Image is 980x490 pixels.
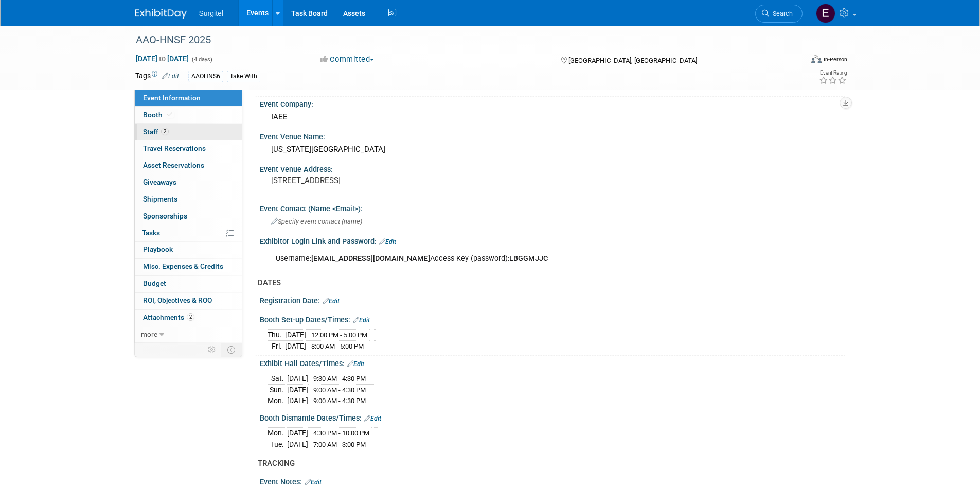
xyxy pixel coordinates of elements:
[135,326,242,343] a: more
[287,428,308,439] td: [DATE]
[285,340,306,351] td: [DATE]
[167,112,172,117] i: Booth reservation complete
[755,5,803,23] a: Search
[305,479,322,486] a: Edit
[287,395,308,406] td: [DATE]
[135,54,189,63] span: [DATE] [DATE]
[143,195,177,203] span: Shipments
[317,54,378,65] button: Committed
[260,356,845,369] div: Exhibit Hall Dates/Times:
[323,298,340,305] a: Edit
[135,208,242,225] a: Sponsorships
[258,458,838,469] div: TRACKING
[162,72,179,80] a: Edit
[268,384,287,395] td: Sun.
[268,395,287,406] td: Mon.
[353,317,370,324] a: Edit
[260,97,845,110] div: Event Company:
[816,4,835,23] img: Emily Norton
[313,441,366,448] span: 7:00 AM - 3:00 PM
[769,10,793,17] span: Search
[142,229,160,237] span: Tasks
[135,225,242,242] a: Tasks
[143,94,201,102] span: Event Information
[188,71,223,82] div: AAOHNS6
[135,124,242,140] a: Staff2
[135,174,242,191] a: Giveaways
[135,242,242,258] a: Playbook
[271,176,492,185] pre: [STREET_ADDRESS]
[260,293,845,306] div: Registration Date:
[157,55,167,63] span: to
[268,109,838,125] div: IAEE
[268,340,285,351] td: Fri.
[227,71,260,82] div: Take With
[285,330,306,341] td: [DATE]
[135,157,242,174] a: Asset Reservations
[203,343,221,356] td: Personalize Event Tab Strip
[143,212,187,220] span: Sponsorships
[268,330,285,341] td: Thu.
[143,296,212,304] span: ROI, Objectives & ROO
[135,293,242,309] a: ROI, Objectives & ROO
[360,217,362,225] email: )
[268,439,287,449] td: Tue.
[313,375,366,383] span: 9:30 AM - 4:30 PM
[271,217,362,225] span: Specify event contact (name
[269,248,732,269] div: Username: Access Key (password):
[199,9,223,17] span: Surgitel
[260,161,845,174] div: Event Venue Address:
[143,313,194,321] span: Attachments
[141,330,157,338] span: more
[135,259,242,275] a: Misc. Expenses & Credits
[268,428,287,439] td: Mon.
[135,276,242,292] a: Budget
[143,161,204,169] span: Asset Reservations
[260,233,845,247] div: Exhibitor Login Link and Password:
[364,415,381,422] a: Edit
[379,238,396,245] a: Edit
[823,56,847,63] div: In-Person
[132,31,787,49] div: AAO-HNSF 2025
[287,384,308,395] td: [DATE]
[143,178,176,186] span: Giveaways
[143,262,223,270] span: Misc. Expenses & Credits
[568,57,697,64] span: [GEOGRAPHIC_DATA], [GEOGRAPHIC_DATA]
[143,245,173,253] span: Playbook
[143,128,169,136] span: Staff
[811,55,822,63] img: Format-Inperson.png
[313,397,366,405] span: 9:00 AM - 4:30 PM
[268,373,287,385] td: Sat.
[819,70,847,76] div: Event Rating
[143,279,166,287] span: Budget
[161,128,169,135] span: 2
[311,331,367,339] span: 12:00 PM - 5:00 PM
[135,70,179,82] td: Tags
[260,129,845,142] div: Event Venue Name:
[135,310,242,326] a: Attachments2
[135,140,242,157] a: Travel Reservations
[191,56,212,63] span: (4 days)
[143,111,174,119] span: Booth
[187,313,194,321] span: 2
[742,53,848,69] div: Event Format
[260,410,845,424] div: Booth Dismantle Dates/Times:
[135,9,187,19] img: ExhibitDay
[311,342,364,350] span: 8:00 AM - 5:00 PM
[143,144,206,152] span: Travel Reservations
[260,312,845,325] div: Booth Set-up Dates/Times:
[258,278,838,288] div: DATES
[135,90,242,106] a: Event Information
[347,360,364,368] a: Edit
[287,439,308,449] td: [DATE]
[313,386,366,394] span: 9:00 AM - 4:30 PM
[221,343,242,356] td: Toggle Event Tabs
[509,254,548,263] b: LBGGMJJC
[260,474,845,487] div: Event Notes:
[135,191,242,208] a: Shipments
[311,254,430,263] b: [EMAIL_ADDRESS][DOMAIN_NAME]
[287,373,308,385] td: [DATE]
[260,201,845,214] div: Event Contact (Name <Email>):
[268,141,838,157] div: [US_STATE][GEOGRAPHIC_DATA]
[313,429,369,437] span: 4:30 PM - 10:00 PM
